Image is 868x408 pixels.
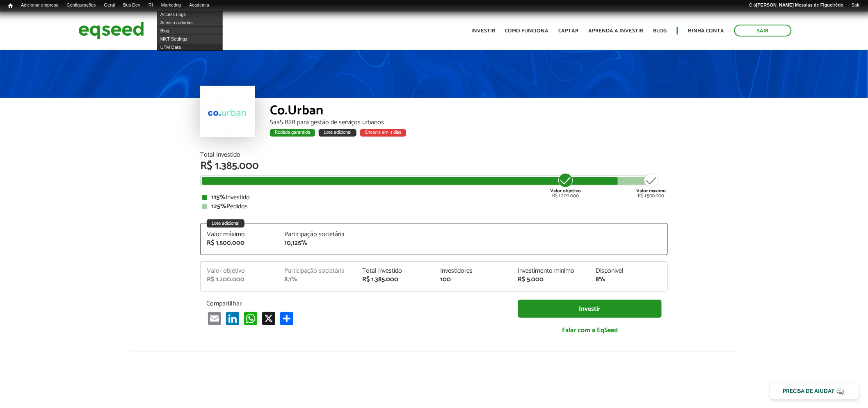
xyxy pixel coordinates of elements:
[279,312,295,325] a: Compartilhar
[207,231,272,238] div: Valor máximo
[589,28,644,34] a: Aprenda a investir
[847,2,864,9] a: Sair
[285,276,350,283] div: 8,1%
[518,300,662,318] a: Investir
[636,187,666,195] strong: Valor máximo
[285,231,350,238] div: Participação societária
[202,203,666,210] div: Pedidos
[362,276,428,283] div: R$ 1.385.000
[100,2,119,9] a: Geral
[202,194,666,201] div: Investido
[206,312,223,325] a: Email
[362,268,428,274] div: Total investido
[207,219,244,228] div: Lote adicional
[185,2,213,9] a: Academia
[78,20,144,41] img: EqSeed
[157,2,185,9] a: Marketing
[319,129,356,137] div: Lote adicional
[207,268,272,274] div: Valor objetivo
[360,129,406,137] div: Encerra em 3 dias
[144,2,157,9] a: RI
[688,28,724,34] a: Minha conta
[518,322,662,339] a: Falar com a EqSeed
[518,276,584,283] div: R$ 5.000
[119,2,144,9] a: Bus Dev
[734,25,792,36] a: Sair
[207,276,272,283] div: R$ 1.200.000
[4,2,17,10] a: Início
[224,312,241,325] a: LinkedIn
[200,161,668,171] div: R$ 1.385.000
[270,104,668,119] div: Co.Urban
[440,276,506,283] div: 100
[505,28,549,34] a: Como funciona
[8,3,13,9] span: Início
[270,129,315,137] div: Rodada garantida
[472,28,496,34] a: Investir
[596,268,661,274] div: Disponível
[756,2,843,7] strong: [PERSON_NAME] Messias de Figueirêdo
[285,268,350,274] div: Participação societária
[270,119,668,126] div: SaaS B2B para gestão de serviços urbanos
[559,28,579,34] a: Captar
[242,312,259,325] a: WhatsApp
[518,268,584,274] div: Investimento mínimo
[157,10,223,18] a: Access Logs
[636,172,666,198] div: R$ 1.500.000
[63,2,100,9] a: Configurações
[653,28,667,34] a: Blog
[206,300,506,308] p: Compartilhar:
[200,152,668,158] div: Total Investido
[260,312,277,325] a: X
[550,187,581,195] strong: Valor objetivo
[207,240,272,246] div: R$ 1.500.000
[550,172,581,198] div: R$ 1.200.000
[285,240,350,246] div: 10,125%
[596,276,661,283] div: 8%
[17,2,63,9] a: Adicionar empresa
[745,2,847,9] a: Olá[PERSON_NAME] Messias de Figueirêdo
[440,268,506,274] div: Investidores
[211,192,226,203] strong: 115%
[211,201,226,212] strong: 125%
